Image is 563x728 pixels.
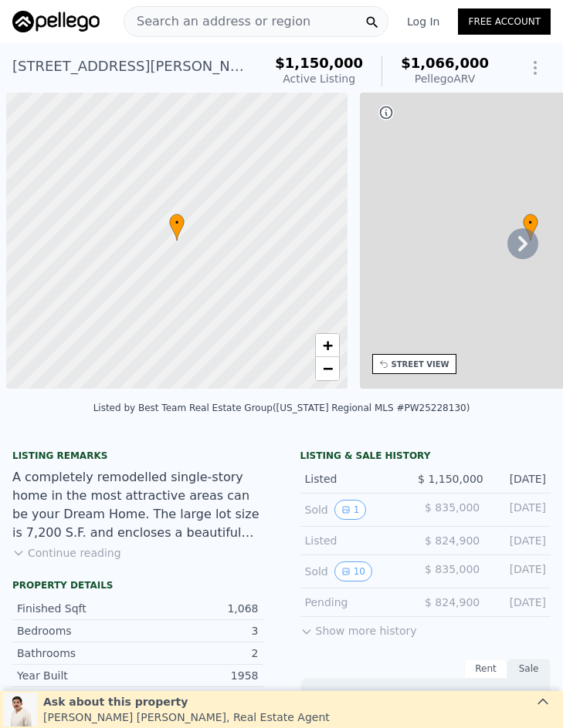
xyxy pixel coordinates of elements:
[17,668,137,683] div: Year Built
[316,357,339,380] a: Zoom out
[425,501,480,514] span: $ 835,000
[425,563,480,575] span: $ 835,000
[334,561,372,581] button: View historical data
[492,533,546,548] div: [DATE]
[322,335,332,355] span: +
[43,709,330,725] div: [PERSON_NAME] [PERSON_NAME] , Real Estate Agent
[17,690,137,706] div: Year Improved
[17,601,137,616] div: Finished Sqft
[388,14,458,29] a: Log In
[418,473,483,485] span: $ 1,150,000
[124,12,310,31] span: Search an address or region
[300,617,417,639] button: Show more history
[305,533,412,548] div: Listed
[496,471,546,487] div: [DATE]
[523,214,538,241] div: •
[3,693,37,726] img: Leo Gutierrez
[137,623,258,639] div: 3
[316,334,339,357] a: Zoom in
[169,216,185,230] span: •
[458,8,551,35] a: Free Account
[43,694,330,709] div: Ask about this property
[425,596,480,608] span: $ 824,900
[93,403,470,413] div: Listed by Best Team Real Estate Group ([US_STATE] Regional MLS #PW25228130)
[137,601,258,616] div: 1,068
[283,72,355,85] span: Active Listing
[305,561,412,581] div: Sold
[137,690,258,706] div: 1957
[310,688,541,703] div: Houses Median Sale
[275,55,363,71] span: $1,150,000
[520,52,551,83] button: Show Options
[305,471,406,487] div: Listed
[300,450,551,465] div: LISTING & SALE HISTORY
[137,645,258,661] div: 2
[322,359,332,378] span: −
[12,468,263,542] div: A completely remodelled single-story home in the most attractive areas can be your Dream Home. Th...
[492,595,546,610] div: [DATE]
[492,500,546,520] div: [DATE]
[464,659,507,679] div: Rent
[12,545,121,561] button: Continue reading
[12,56,250,77] div: [STREET_ADDRESS][PERSON_NAME] , [GEOGRAPHIC_DATA] , CA 92655
[17,623,137,639] div: Bedrooms
[401,55,489,71] span: $1,066,000
[401,71,489,86] div: Pellego ARV
[169,214,185,241] div: •
[12,579,263,591] div: Property details
[492,561,546,581] div: [DATE]
[305,500,412,520] div: Sold
[507,659,551,679] div: Sale
[12,450,263,462] div: Listing remarks
[137,668,258,683] div: 1958
[334,500,367,520] button: View historical data
[305,595,412,610] div: Pending
[17,645,137,661] div: Bathrooms
[523,216,538,230] span: •
[12,11,100,32] img: Pellego
[425,534,480,547] span: $ 824,900
[392,359,449,370] div: STREET VIEW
